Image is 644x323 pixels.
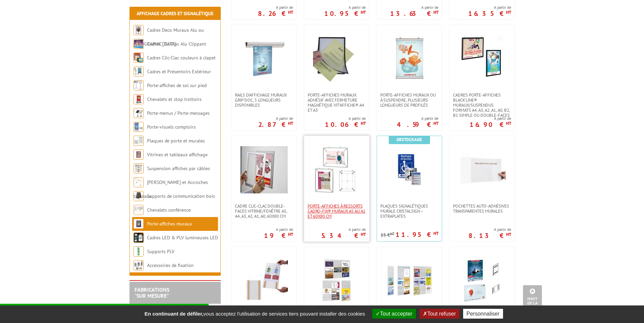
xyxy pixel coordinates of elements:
[288,9,293,15] sup: HT
[134,27,204,47] a: Cadres Deco Muraux Alu ou [GEOGRAPHIC_DATA]
[321,234,366,238] p: 5.34 €
[134,108,144,118] img: Porte-menus / Porte-messages
[390,5,438,10] span: A partir de
[147,235,218,241] a: Cadres LED & PLV lumineuses LED
[468,5,511,10] span: A partir de
[450,204,515,214] a: Pochettes auto-adhésives transparentes murales
[433,9,438,15] sup: HT
[232,204,296,219] a: Cadre clic-clac double-faces vitrine/fenêtre A5, A4, A3, A2, A1, A0, 60x80 cm
[450,92,515,118] a: Cadres porte-affiches Black’Line® muraux/suspendus Formats A4, A3, A2, A1, A0, B2, B1 simple ou d...
[433,231,438,236] sup: HT
[135,286,169,299] a: FABRICATIONS"Sur Mesure"
[147,82,207,88] a: Porte-affiches de sol sur pied
[147,41,206,47] a: Cadres Clic-Clac Alu Clippant
[308,92,366,113] span: Porte-affiches muraux adhésif avec fermeture magnétique VIT’AFFICHE® A4 et A3
[304,92,369,113] a: Porte-affiches muraux adhésif avec fermeture magnétique VIT’AFFICHE® A4 et A3
[134,25,144,35] img: Cadres Deco Muraux Alu ou Bois
[134,179,208,199] a: [PERSON_NAME] et Accroches tableaux
[235,204,293,219] span: Cadre clic-clac double-faces vitrine/fenêtre A5, A4, A3, A2, A1, A0, 60x80 cm
[235,92,293,108] span: Rails d'affichage muraux Grip'Doc, 5 longueurs disponibles
[390,231,395,236] sup: HT
[137,10,213,17] a: Affichage Cadres et Signalétique
[361,120,366,126] sup: HT
[147,207,191,213] a: Chevalets conférence
[264,227,293,232] span: A partir de
[147,138,205,144] a: Plaques de porte et murales
[134,205,144,215] img: Chevalets conférence
[304,204,369,219] a: Porte-affiches à ressorts Cadro-Fix® muraux A5 au A1 et 60x80 cm
[134,80,144,90] img: Porte-affiches de sol sur pied
[506,120,511,126] sup: HT
[325,123,366,127] p: 10.06 €
[469,234,511,238] p: 8.13 €
[470,123,511,127] p: 16.90 €
[453,204,511,214] span: Pochettes auto-adhésives transparentes murales
[324,5,366,10] span: A partir de
[386,257,433,304] img: Porte-affiches mural 3, 6 ou 9 visuels A4 portrait
[380,204,438,219] span: Plaques signalétiques murale CristalSign – extraplates
[147,248,174,254] a: Supports PLV
[240,35,288,82] img: Rails d'affichage muraux Grip'Doc, 5 longueurs disponibles
[134,233,144,243] img: Cadres LED & PLV lumineuses LED
[390,11,438,16] p: 13.63 €
[324,11,366,16] p: 10.95 €
[134,136,144,146] img: Plaques de porte et murales
[381,233,395,238] p: 15 €
[134,260,144,270] img: Accessoires de fixation
[458,257,506,304] img: Porte-affiches muraux rigides et adhésifs A5, A4, A3 portrait ou paysage
[134,163,144,173] img: Suspension affiches par câbles
[264,234,293,238] p: 19 €
[453,92,511,118] span: Cadres porte-affiches Black’Line® muraux/suspendus Formats A4, A3, A2, A1, A0, B2, B1 simple ou d...
[386,146,433,193] img: Plaques signalétiques murale CristalSign – extraplates
[470,116,511,121] span: A partir de
[147,96,201,102] a: Chevalets et stop trottoirs
[134,66,144,77] img: Cadres et Présentoirs Extérieur
[313,146,360,193] img: Porte-affiches à ressorts Cadro-Fix® muraux A5 au A1 et 60x80 cm
[308,204,366,219] span: Porte-affiches à ressorts Cadro-Fix® muraux A5 au A1 et 60x80 cm
[361,232,366,237] sup: HT
[134,53,144,63] img: Cadres Clic-Clac couleurs à clapet
[506,9,511,15] sup: HT
[134,94,144,104] img: Chevalets et stop trottoirs
[288,120,293,126] sup: HT
[134,177,144,187] img: Cimaises et Accroches tableaux
[321,227,366,232] span: A partir de
[232,92,296,108] a: Rails d'affichage muraux Grip'Doc, 5 longueurs disponibles
[506,232,511,237] sup: HT
[147,221,192,227] a: Porte-affiches muraux
[325,116,366,121] span: A partir de
[313,257,360,304] img: Porte-affiche mural 3, 6 ou 9 visuels format A4 paysage
[134,219,144,229] img: Porte-affiches muraux
[240,257,288,304] img: Porte-affiches adhésifs éco muraux A6, A5, A4, A3
[361,9,366,15] sup: HT
[147,152,208,158] a: Vitrines et tableaux affichage
[377,92,442,108] a: Porte-affiches muraux ou à suspendre, plusieurs longueurs de profilés
[288,232,293,237] sup: HT
[147,110,210,116] a: Porte-menus / Porte-messages
[420,309,459,319] button: Tout refuser
[258,11,293,16] p: 8.26 €
[141,311,368,317] span: vous acceptez l'utilisation de services tiers pouvant installer des cookies
[258,5,293,10] span: A partir de
[240,146,288,193] img: Cadre clic-clac double-faces vitrine/fenêtre A5, A4, A3, A2, A1, A0, 60x80 cm
[433,120,438,126] sup: HT
[386,35,433,82] img: Porte-affiches muraux ou à suspendre, plusieurs longueurs de profilés
[397,123,438,127] p: 4.59 €
[147,55,216,61] a: Cadres Clic-Clac couleurs à clapet
[313,35,360,82] img: Porte-affiches muraux adhésif avec fermeture magnétique VIT’AFFICHE® A4 et A3
[258,123,293,127] p: 2.87 €
[463,309,503,319] button: Personnaliser (fenêtre modale)
[147,262,194,268] a: Accessoires de fixation
[380,92,438,108] span: Porte-affiches muraux ou à suspendre, plusieurs longueurs de profilés
[396,233,438,237] p: 11.95 €
[147,193,215,199] a: Supports de communication bois
[523,285,542,313] a: Haut de la page
[458,35,506,82] img: Cadres porte-affiches Black’Line® muraux/suspendus Formats A4, A3, A2, A1, A0, B2, B1 simple ou d...
[134,122,144,132] img: Porte-visuels comptoirs
[372,309,416,319] button: Tout accepter
[469,227,511,232] span: A partir de
[147,124,196,130] a: Porte-visuels comptoirs
[458,146,506,193] img: Pochettes auto-adhésives transparentes murales
[147,69,211,75] a: Cadres et Présentoirs Extérieur
[147,165,210,171] a: Suspension affiches par câbles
